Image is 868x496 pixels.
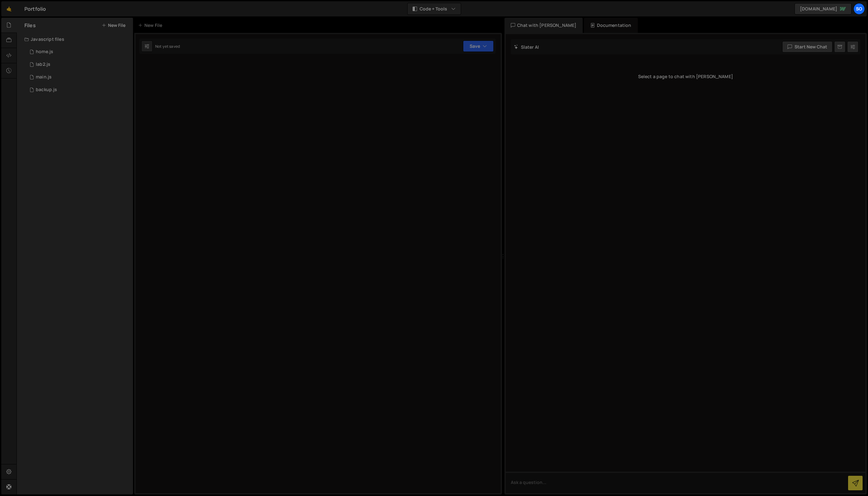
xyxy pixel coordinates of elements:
a: [DOMAIN_NAME] [795,3,852,15]
button: Code + Tools [408,3,461,15]
div: main.js [36,74,52,80]
div: Javascript files [17,33,133,46]
div: Not yet saved [155,44,180,49]
button: Save [463,40,494,52]
div: Chat with [PERSON_NAME] [504,18,583,33]
div: 4258/40682.js [24,84,133,96]
div: 4258/20334.js [24,46,133,58]
a: 🤙 [1,1,17,16]
h2: Files [24,22,36,29]
div: lab2.js [36,62,50,67]
div: home.js [36,49,53,55]
div: Documentation [584,18,637,33]
div: 4258/25153.js [24,58,133,71]
div: New File [138,22,165,28]
button: New File [102,23,125,28]
button: Start new chat [782,41,833,53]
h2: Slater AI [514,44,539,50]
a: so [853,3,865,15]
div: Portfolio [24,5,46,13]
div: 4258/13194.js [24,71,133,84]
div: backup.js [36,87,57,93]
